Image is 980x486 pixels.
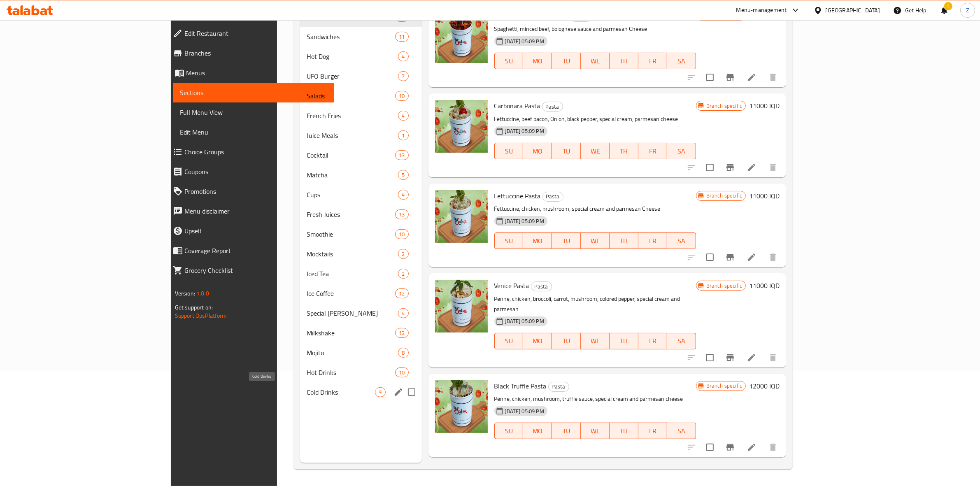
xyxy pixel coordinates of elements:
div: items [395,209,408,219]
div: Juice Meals1 [300,126,421,145]
span: [DATE] 05:09 PM [502,127,547,135]
button: WE [581,53,610,69]
span: TH [613,55,635,67]
span: Black Truffle Pasta [494,380,547,392]
span: 13 [396,211,408,219]
span: Select to update [701,349,719,366]
div: items [395,91,408,101]
span: Fresh Juices [307,209,395,219]
div: items [395,328,408,338]
button: FR [638,53,667,69]
div: items [398,348,408,358]
span: SU [498,145,520,157]
div: Sandwiches [307,32,395,42]
a: Edit menu item [747,442,757,452]
button: Branch-specific-item [720,437,740,457]
span: French Fries [307,111,398,121]
div: Special [PERSON_NAME]4 [300,303,421,323]
a: Coverage Report [166,241,335,260]
span: SA [670,145,693,157]
div: Fresh Juices13 [300,205,421,224]
a: Upsell [166,221,335,241]
span: 5 [398,171,408,179]
span: Choice Groups [184,147,328,157]
button: SA [667,233,696,249]
div: items [395,32,408,42]
div: Mocktails [307,249,398,259]
span: Upsell [184,226,328,236]
div: items [395,150,408,160]
span: 2 [398,250,408,258]
a: Choice Groups [166,142,335,162]
div: items [395,288,408,298]
button: TU [552,143,581,159]
span: Select to update [701,159,719,176]
span: 12 [396,290,408,298]
div: Cocktail [307,150,395,160]
a: Promotions [166,181,335,201]
span: SU [498,235,520,247]
span: 4 [398,309,408,317]
span: Salads [307,91,395,101]
div: Mojito8 [300,343,421,363]
div: Mojito [307,348,398,358]
span: Juice Meals [307,130,398,140]
div: items [398,170,408,180]
p: Penne, chicken, mushroom, truffle sauce, special cream and parmesan cheese [494,394,696,404]
button: delete [763,348,783,367]
div: Salads10 [300,86,421,106]
a: Edit Restaurant [166,23,335,43]
span: Pasta [543,192,563,201]
span: Branch specific [703,382,745,390]
button: edit [392,386,405,398]
p: Fettuccine, chicken, mushroom, special cream and parmesan Cheese [494,204,696,214]
span: Edit Restaurant [184,28,328,38]
div: Mocktails2 [300,244,421,264]
span: Branch specific [703,282,745,290]
span: Carbonara Pasta [494,100,540,112]
span: Branches [184,48,328,58]
span: MO [526,55,549,67]
div: Matcha [307,170,398,180]
div: items [398,308,408,318]
span: WE [584,55,606,67]
span: Branch specific [703,192,745,200]
button: Branch-specific-item [720,247,740,267]
button: SA [667,143,696,159]
img: Spaghetti Bolognese Pasta [435,10,488,63]
button: SA [667,333,696,349]
div: Cold Drinks9edit [300,382,421,402]
span: 4 [398,191,408,199]
span: TH [613,235,635,247]
div: Sandwiches11 [300,27,421,47]
span: Pasta [549,382,569,391]
span: TH [613,335,635,347]
span: Version: [175,288,195,299]
span: Hot Drinks [307,367,395,377]
button: WE [581,333,610,349]
span: 9 [375,388,385,396]
span: MO [526,425,549,437]
span: 12 [396,329,408,337]
span: 10 [396,230,408,238]
span: Venice Pasta [494,279,529,292]
span: TU [555,145,577,157]
div: items [398,190,408,200]
button: delete [763,437,783,457]
span: Menus [186,68,328,78]
div: Milkshake [307,328,395,338]
div: Cups [307,190,398,200]
button: Branch-specific-item [720,67,740,87]
span: MO [526,145,549,157]
span: Ice Coffee [307,288,395,298]
button: TH [610,53,638,69]
button: MO [523,233,552,249]
button: SU [494,233,524,249]
div: items [398,269,408,279]
span: Fettuccine Pasta [494,190,541,202]
span: WE [584,425,606,437]
button: WE [581,233,610,249]
div: Pasta [531,281,552,291]
div: items [398,51,408,61]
